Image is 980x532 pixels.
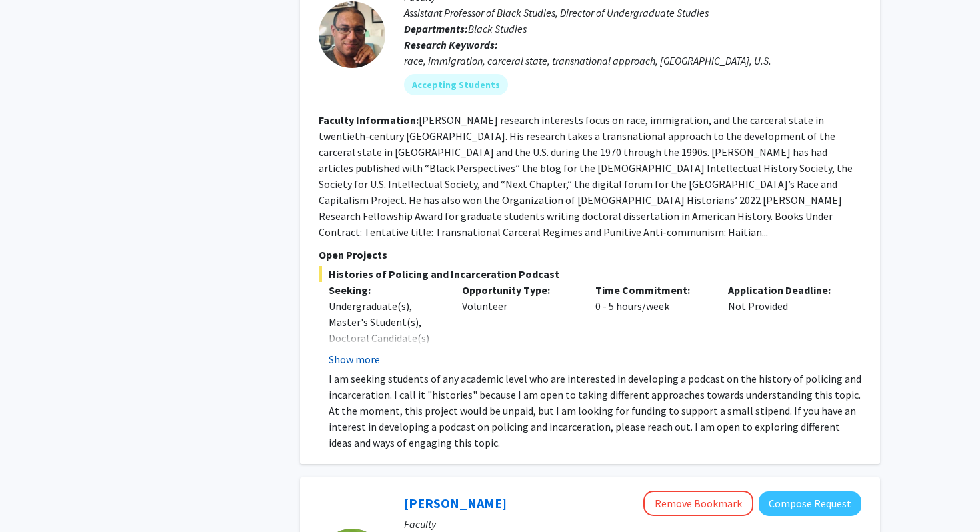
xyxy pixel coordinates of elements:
[319,113,853,239] fg-read-more: [PERSON_NAME] research interests focus on race, immigration, and the carceral state in twentieth-...
[404,53,861,69] div: race, immigration, carceral state, transnational approach, [GEOGRAPHIC_DATA], U.S.
[404,5,861,21] p: Assistant Professor of Black Studies, Director of Undergraduate Studies
[404,495,507,511] a: [PERSON_NAME]
[329,371,861,451] p: I am seeking students of any academic level who are interested in developing a podcast on the his...
[595,282,709,298] p: Time Commitment:
[404,516,861,532] p: Faculty
[728,282,841,298] p: Application Deadline:
[585,282,719,367] div: 0 - 5 hours/week
[718,282,851,367] div: Not Provided
[319,266,861,282] span: Histories of Policing and Incarceration Podcast
[404,74,508,95] mat-chip: Accepting Students
[643,491,753,516] button: Remove Bookmark
[462,282,575,298] p: Opportunity Type:
[319,113,419,127] b: Faculty Information:
[404,22,468,35] b: Departments:
[759,491,861,516] button: Compose Request to Lixing Reneker
[329,282,442,298] p: Seeking:
[319,247,861,263] p: Open Projects
[10,472,57,522] iframe: Chat
[329,351,380,367] button: Show more
[452,282,585,367] div: Volunteer
[468,22,527,35] span: Black Studies
[404,38,498,51] b: Research Keywords:
[329,298,442,378] div: Undergraduate(s), Master's Student(s), Doctoral Candidate(s) (PhD, MD, DMD, PharmD, etc.)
